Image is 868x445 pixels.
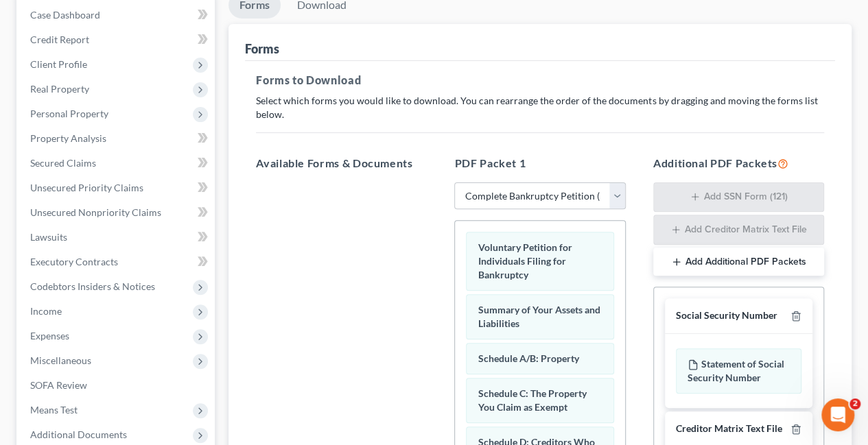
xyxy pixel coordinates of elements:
[30,354,91,366] span: Miscellaneous
[19,250,215,274] a: Executory Contracts
[30,206,161,218] span: Unsecured Nonpriority Claims
[30,404,78,416] span: Means Test
[478,304,600,329] span: Summary of Your Assets and Liabilities
[30,256,118,267] span: Executory Contracts
[19,373,215,398] a: SOFA Review
[30,280,155,292] span: Codebtors Insiders & Notices
[821,398,854,431] iframe: Intercom live chat
[19,27,215,52] a: Credit Report
[478,241,572,280] span: Voluntary Petition for Individuals Filing for Bankruptcy
[30,157,96,169] span: Secured Claims
[19,3,215,27] a: Case Dashboard
[30,182,143,193] span: Unsecured Priority Claims
[19,200,215,225] a: Unsecured Nonpriority Claims
[30,83,89,95] span: Real Property
[30,330,69,341] span: Expenses
[30,34,89,45] span: Credit Report
[256,72,824,88] h5: Forms to Download
[245,40,279,57] div: Forms
[256,155,427,171] h5: Available Forms & Documents
[478,352,578,364] span: Schedule A/B: Property
[653,248,824,276] button: Add Additional PDF Packets
[30,429,127,440] span: Additional Documents
[19,151,215,176] a: Secured Claims
[676,309,777,322] div: Social Security Number
[30,108,108,119] span: Personal Property
[653,182,824,213] button: Add SSN Form (121)
[454,155,625,171] h5: PDF Packet 1
[653,155,824,171] h5: Additional PDF Packets
[19,225,215,250] a: Lawsuits
[19,176,215,200] a: Unsecured Priority Claims
[478,387,586,413] span: Schedule C: The Property You Claim as Exempt
[676,348,801,394] div: Statement of Social Security Number
[30,132,106,144] span: Property Analysis
[653,215,824,245] button: Add Creditor Matrix Text File
[256,94,824,121] p: Select which forms you would like to download. You can rearrange the order of the documents by dr...
[30,305,62,317] span: Income
[19,126,215,151] a: Property Analysis
[30,58,87,70] span: Client Profile
[676,422,782,435] div: Creditor Matrix Text File
[30,231,67,243] span: Lawsuits
[30,9,100,21] span: Case Dashboard
[849,398,860,409] span: 2
[30,379,87,391] span: SOFA Review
